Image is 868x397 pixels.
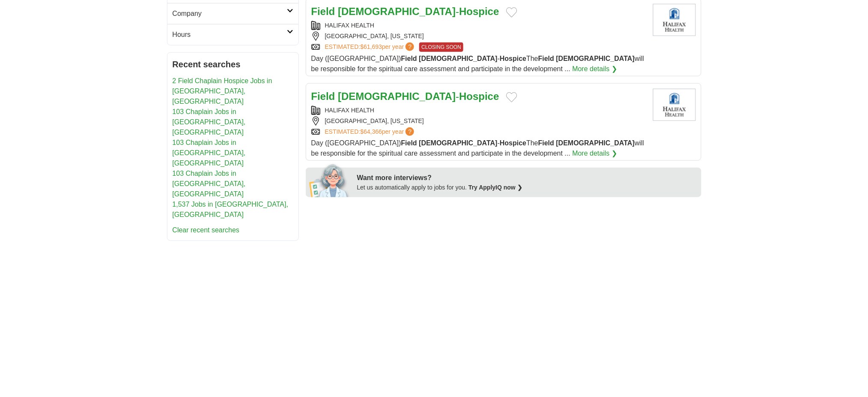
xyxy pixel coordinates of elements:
[538,139,554,147] strong: Field
[573,148,617,159] a: More details ❯
[173,226,240,234] a: Clear recent searches
[556,139,635,147] strong: [DEMOGRAPHIC_DATA]
[311,117,646,126] div: [GEOGRAPHIC_DATA], [US_STATE]
[401,139,417,147] strong: Field
[357,183,696,192] div: Let us automatically apply to jobs for you.
[311,55,644,72] span: Day ([GEOGRAPHIC_DATA]) - The will be responsible for the spiritual care assessment and participa...
[338,6,456,17] strong: [DEMOGRAPHIC_DATA]
[325,107,375,114] a: HALIFAX HEALTH
[573,64,617,74] a: More details ❯
[401,55,417,62] strong: Field
[406,42,414,51] span: ?
[311,139,644,157] span: Day ([GEOGRAPHIC_DATA]) - The will be responsible for the spiritual care assessment and participa...
[325,22,375,29] a: HALIFAX HEALTH
[167,3,298,24] a: Company
[653,89,696,121] img: Halifax Health logo
[311,90,499,102] a: Field [DEMOGRAPHIC_DATA]-Hospice
[311,90,335,102] strong: Field
[173,58,293,71] h2: Recent searches
[556,55,635,62] strong: [DEMOGRAPHIC_DATA]
[419,55,497,62] strong: [DEMOGRAPHIC_DATA]
[506,92,517,102] button: Add to favorite jobs
[311,32,646,41] div: [GEOGRAPHIC_DATA], [US_STATE]
[419,139,497,147] strong: [DEMOGRAPHIC_DATA]
[173,201,289,218] a: 1,537 Jobs in [GEOGRAPHIC_DATA], [GEOGRAPHIC_DATA]
[459,90,499,102] strong: Hospice
[173,77,272,105] a: 2 Field Chaplain Hospice Jobs in [GEOGRAPHIC_DATA], [GEOGRAPHIC_DATA]
[325,127,416,136] a: ESTIMATED:$64,366per year?
[506,7,517,18] button: Add to favorite jobs
[173,108,246,136] a: 103 Chaplain Jobs in [GEOGRAPHIC_DATA], [GEOGRAPHIC_DATA]
[173,170,246,198] a: 103 Chaplain Jobs in [GEOGRAPHIC_DATA], [GEOGRAPHIC_DATA]
[419,42,463,52] span: CLOSING SOON
[538,55,554,62] strong: Field
[338,90,456,102] strong: [DEMOGRAPHIC_DATA]
[325,42,416,52] a: ESTIMATED:$61,693per year?
[406,127,414,136] span: ?
[468,184,522,191] a: Try ApplyIQ now ❯
[173,30,287,40] h2: Hours
[311,6,335,17] strong: Field
[500,139,526,147] strong: Hospice
[500,55,526,62] strong: Hospice
[311,6,499,17] a: Field [DEMOGRAPHIC_DATA]-Hospice
[653,4,696,36] img: Halifax Health logo
[167,24,298,45] a: Hours
[173,139,246,167] a: 103 Chaplain Jobs in [GEOGRAPHIC_DATA], [GEOGRAPHIC_DATA]
[360,128,382,135] span: $64,366
[309,163,351,197] img: apply-iq-scientist.png
[360,43,382,50] span: $61,693
[357,173,696,183] div: Want more interviews?
[459,6,499,17] strong: Hospice
[173,9,287,19] h2: Company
